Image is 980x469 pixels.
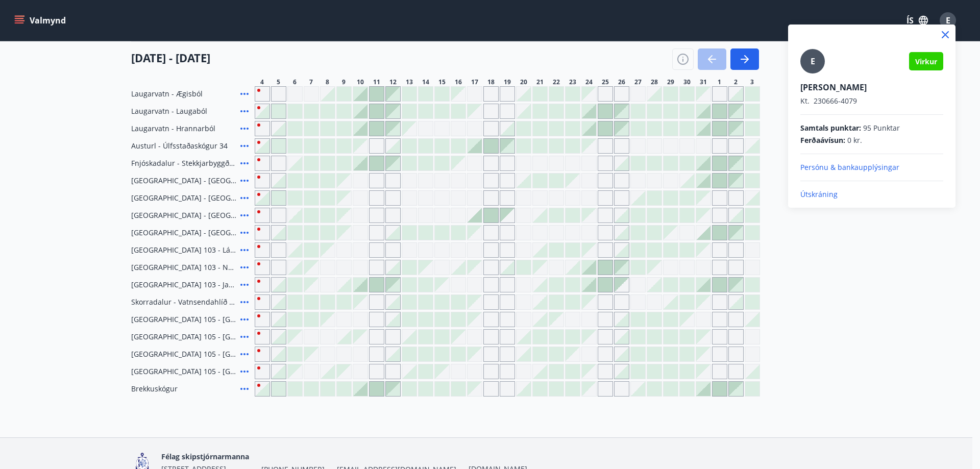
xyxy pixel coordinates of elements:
p: [PERSON_NAME] [800,82,943,93]
span: Samtals punktar : [800,123,861,133]
span: Virkur [915,57,937,66]
p: 230666-4079 [800,96,943,106]
span: Ferðaávísun : [800,135,845,145]
span: 0 kr. [847,135,862,145]
p: Persónu & bankaupplýsingar [800,162,943,172]
p: Útskráning [800,189,943,200]
span: E [811,56,815,67]
span: Kt. [800,96,810,106]
span: 95 Punktar [863,123,900,133]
